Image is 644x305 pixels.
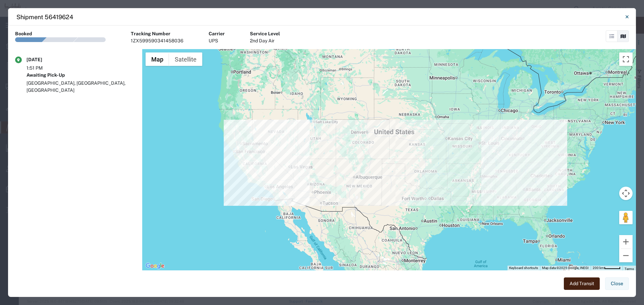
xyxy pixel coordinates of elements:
[26,65,60,72] div: 1:51 PM
[564,277,600,290] button: Add Transit
[15,30,32,37] div: Booked
[26,80,135,94] div: [GEOGRAPHIC_DATA], [GEOGRAPHIC_DATA], [GEOGRAPHIC_DATA]
[131,37,183,44] div: 1ZX599590341458036
[605,277,629,290] button: Close
[619,235,633,249] button: Zoom in
[131,30,183,37] div: Tracking Number
[144,262,166,270] img: Google
[26,56,60,63] div: [DATE]
[146,52,169,66] button: Show street map
[619,211,633,224] button: Drag Pegman onto the map to open Street View
[620,10,634,24] button: Close
[26,72,135,79] div: Awaiting Pick-Up
[144,262,166,270] a: Open this area in Google Maps (opens a new window)
[625,267,634,271] a: Terms
[509,266,538,270] button: Keyboard shortcuts
[209,30,225,37] div: Carrier
[591,266,623,270] button: Map Scale: 200 km per 45 pixels
[619,187,633,200] button: Map camera controls
[250,37,280,44] div: 2nd Day Air
[619,249,633,262] button: Zoom out
[619,52,633,66] button: Toggle fullscreen view
[209,37,225,44] div: UPS
[250,30,280,37] div: Service Level
[16,12,73,22] h4: Shipment 56419624
[542,266,589,270] span: Map data ©2025 Google, INEGI
[593,266,604,270] span: 200 km
[169,52,202,66] button: Show satellite imagery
